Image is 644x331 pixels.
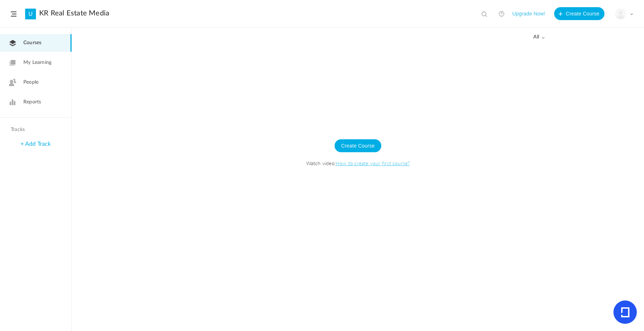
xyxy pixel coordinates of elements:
[23,59,51,66] span: My Learning
[23,39,41,47] span: Courses
[336,159,410,167] a: How to create your first course?
[23,79,38,86] span: People
[79,159,637,167] span: Watch video:
[335,139,381,152] button: Create Course
[39,9,109,18] a: KR Real Estate Media
[25,9,36,19] a: U
[23,98,41,106] span: Reports
[616,9,626,19] img: user-image.png
[533,34,545,40] span: all
[11,127,59,133] h4: Tracks
[20,141,51,147] a: + Add Track
[554,7,604,20] button: Create Course
[512,7,545,20] button: Upgrade Now!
